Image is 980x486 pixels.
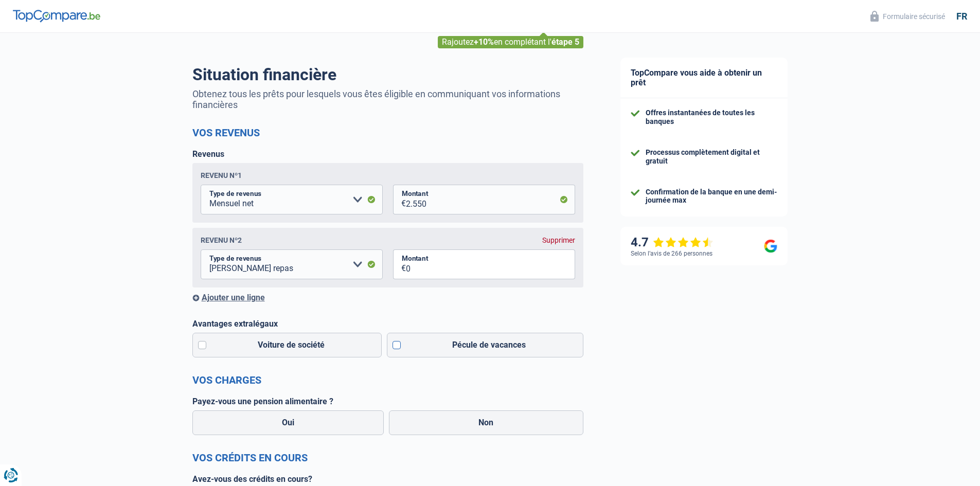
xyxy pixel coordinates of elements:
span: étape 5 [551,37,579,47]
h2: Vos crédits en cours [192,452,583,464]
label: Pécule de vacances [387,333,583,357]
p: Obtenez tous les prêts pour lesquels vous êtes éligible en communiquant vos informations financières [192,88,583,110]
label: Revenus [192,149,224,159]
div: Ajouter une ligne [192,293,583,302]
button: Formulaire sécurisé [864,8,951,25]
div: TopCompare vous aide à obtenir un prêt [620,58,788,98]
div: Confirmation de la banque en une demi-journée max [646,188,777,205]
label: Payez-vous une pension alimentaire ? [192,397,583,406]
div: Processus complètement digital et gratuit [646,148,777,166]
div: 4.7 [631,235,714,250]
h2: Vos charges [192,374,583,386]
span: +10% [474,37,494,47]
div: Rajoutez en complétant l' [438,36,583,48]
div: Selon l’avis de 266 personnes [631,250,712,257]
label: Voiture de société [192,333,382,357]
div: fr [956,11,967,22]
div: Revenu nº1 [201,171,242,179]
label: Avantages extralégaux [192,319,583,329]
h2: Vos revenus [192,127,583,139]
div: Offres instantanées de toutes les banques [646,109,777,126]
span: € [393,185,406,214]
label: Avez-vous des crédits en cours? [192,474,583,484]
h1: Situation financière [192,65,583,84]
img: TopCompare Logo [13,10,100,22]
div: Revenu nº2 [201,236,242,244]
div: Supprimer [542,236,575,244]
label: Non [389,410,583,435]
span: € [393,249,406,279]
label: Oui [192,410,384,435]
